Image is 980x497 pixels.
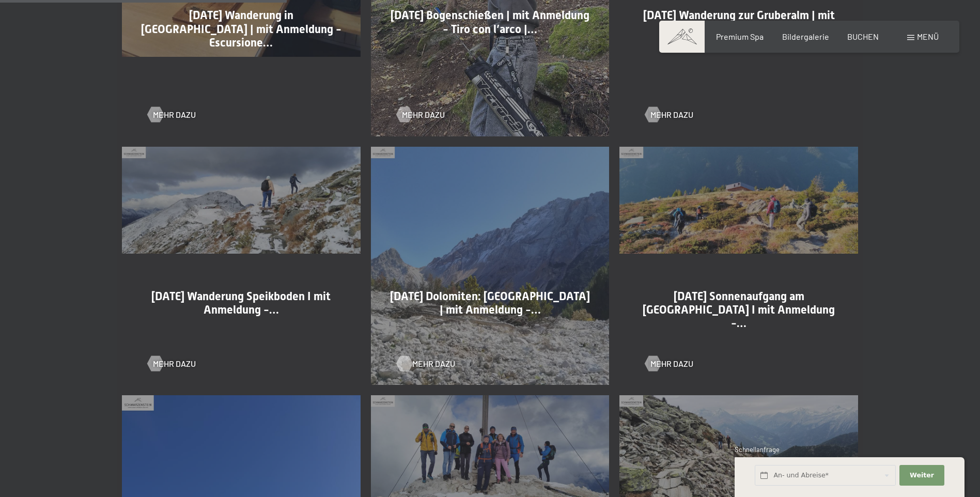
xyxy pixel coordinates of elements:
[643,9,835,35] span: [DATE] Wanderung zur Gruberalm | mit Anmeldung -…
[141,9,341,49] span: [DATE] Wanderung in [GEOGRAPHIC_DATA] | mit Anmeldung - Escursione…
[643,290,835,330] span: [DATE] Sonnenaufgang am [GEOGRAPHIC_DATA] I mit Anmeldung -…
[397,109,445,120] a: Mehr dazu
[151,290,331,316] span: [DATE] Wanderung Speikboden I mit Anmeldung -…
[148,358,196,369] a: Mehr dazu
[391,9,589,35] span: [DATE] Bogenschießen | mit Anmeldung - Tiro con l’arco |…
[645,109,693,120] a: Mehr dazu
[153,109,196,120] span: Mehr dazu
[412,358,455,369] span: Mehr dazu
[148,109,196,120] a: Mehr dazu
[153,358,196,369] span: Mehr dazu
[650,109,693,120] span: Mehr dazu
[899,465,944,486] button: Weiter
[910,471,934,480] span: Weiter
[645,358,693,369] a: Mehr dazu
[782,32,829,41] a: Bildergalerie
[650,358,693,369] span: Mehr dazu
[917,32,939,41] span: Menü
[390,290,590,316] span: [DATE] Dolomiten: [GEOGRAPHIC_DATA] | mit Anmeldung -…
[397,358,445,369] a: Mehr dazu
[402,109,445,120] span: Mehr dazu
[847,32,879,41] a: BUCHEN
[716,32,764,41] a: Premium Spa
[735,445,780,454] span: Schnellanfrage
